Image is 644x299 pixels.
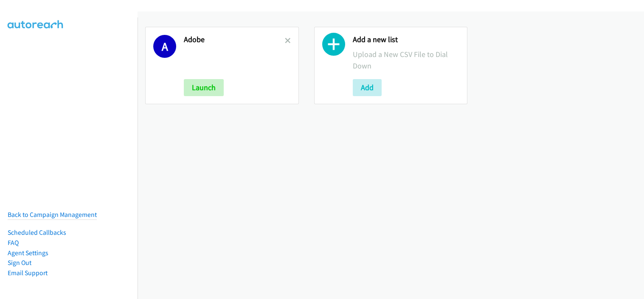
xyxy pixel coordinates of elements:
[353,48,460,71] p: Upload a New CSV File to Dial Down
[8,249,48,257] a: Agent Settings
[353,79,382,96] button: Add
[8,259,31,267] a: Sign Out
[353,35,460,45] h2: Add a new list
[8,228,66,236] a: Scheduled Callbacks
[8,211,97,219] a: Back to Campaign Management
[8,269,48,277] a: Email Support
[8,239,19,247] a: FAQ
[184,35,285,45] h2: Adobe
[184,79,224,96] button: Launch
[153,35,176,58] h1: A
